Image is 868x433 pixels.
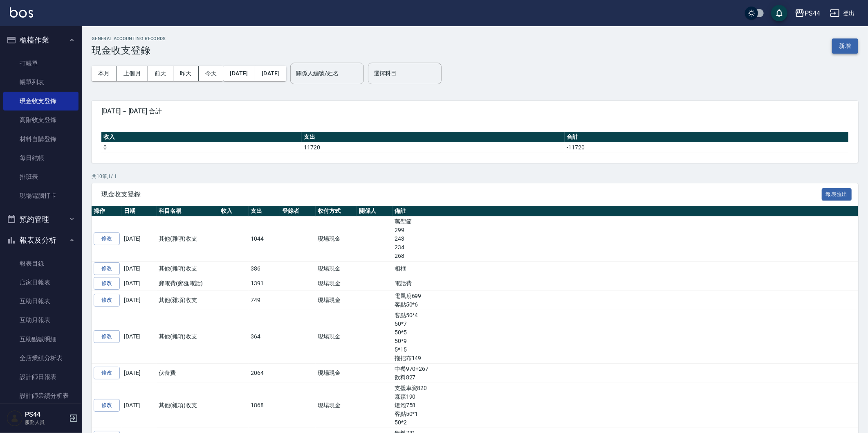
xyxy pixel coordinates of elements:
[280,206,316,216] th: 登錄者
[122,276,157,291] td: [DATE]
[249,383,280,428] td: 1868
[157,216,219,262] td: 其他(雜項)收支
[3,386,79,405] a: 設計師業績分析表
[393,262,858,276] td: 相框
[316,276,357,291] td: 現場現金
[3,254,79,273] a: 報表目錄
[255,66,286,81] button: [DATE]
[393,206,858,216] th: 備註
[3,330,79,349] a: 互助點數明細
[92,173,858,180] p: 共 10 筆, 1 / 1
[94,367,120,379] a: 修改
[832,42,858,50] a: 新增
[157,262,219,276] td: 其他(雜項)收支
[249,291,280,310] td: 749
[316,206,357,216] th: 收付方式
[316,216,357,262] td: 現場現金
[94,277,120,290] a: 修改
[792,5,823,22] button: PS44
[3,311,79,329] a: 互助月報表
[3,292,79,311] a: 互助日報表
[565,132,848,142] th: 合計
[832,38,858,54] button: 新增
[199,66,224,81] button: 今天
[92,66,117,81] button: 本月
[173,66,199,81] button: 昨天
[3,209,79,230] button: 預約管理
[3,92,79,111] a: 現金收支登錄
[302,132,565,142] th: 支出
[223,66,255,81] button: [DATE]
[157,276,219,291] td: 郵電費(郵匯電話)
[25,410,67,419] h5: PS44
[3,273,79,292] a: 店家日報表
[805,8,820,18] div: PS44
[117,66,148,81] button: 上個月
[249,363,280,383] td: 2064
[249,216,280,262] td: 1044
[393,291,858,310] td: 電風扇699 客點50*6
[316,262,357,276] td: 現場現金
[94,294,120,307] a: 修改
[3,368,79,386] a: 設計師日報表
[101,107,848,115] span: [DATE] ~ [DATE] 合計
[25,419,67,426] p: 服務人員
[393,383,858,428] td: 支援車資820 森森190 燈泡758 客點50*1 50*2
[249,276,280,291] td: 1391
[157,310,219,363] td: 其他(雜項)收支
[393,276,858,291] td: 電話費
[302,142,565,153] td: 11720
[565,142,848,153] td: -11720
[357,206,393,216] th: 關係人
[316,383,357,428] td: 現場現金
[393,216,858,262] td: 萬聖節 299 243 234 268
[316,291,357,310] td: 現場現金
[249,310,280,363] td: 364
[157,206,219,216] th: 科目名稱
[94,399,120,412] a: 修改
[249,206,280,216] th: 支出
[3,130,79,149] a: 材料自購登錄
[101,132,302,142] th: 收入
[219,206,249,216] th: 收入
[3,54,79,73] a: 打帳單
[101,142,302,153] td: 0
[822,188,852,201] button: 報表匯出
[3,167,79,186] a: 排班表
[122,216,157,262] td: [DATE]
[157,291,219,310] td: 其他(雜項)收支
[3,186,79,205] a: 現場電腦打卡
[122,291,157,310] td: [DATE]
[316,310,357,363] td: 現場現金
[393,363,858,383] td: 中餐970+267 飲料827
[94,330,120,343] a: 修改
[3,73,79,92] a: 帳單列表
[3,29,79,51] button: 櫃檯作業
[122,206,157,216] th: 日期
[122,363,157,383] td: [DATE]
[827,6,858,21] button: 登出
[249,262,280,276] td: 386
[7,410,23,426] img: Person
[3,149,79,167] a: 每日結帳
[94,262,120,275] a: 修改
[3,230,79,251] button: 報表及分析
[10,7,33,18] img: Logo
[122,310,157,363] td: [DATE]
[94,232,120,245] a: 修改
[822,190,852,198] a: 報表匯出
[92,45,166,56] h3: 現金收支登錄
[393,310,858,363] td: 客點50*4 50*7 50*5 50*9 5*15 拖把布149
[157,363,219,383] td: 伙食費
[3,349,79,368] a: 全店業績分析表
[101,190,822,198] span: 現金收支登錄
[92,36,166,41] h2: GENERAL ACCOUNTING RECORDS
[771,5,787,21] button: save
[316,363,357,383] td: 現場現金
[3,111,79,129] a: 高階收支登錄
[122,383,157,428] td: [DATE]
[122,262,157,276] td: [DATE]
[148,66,173,81] button: 前天
[92,206,122,216] th: 操作
[157,383,219,428] td: 其他(雜項)收支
